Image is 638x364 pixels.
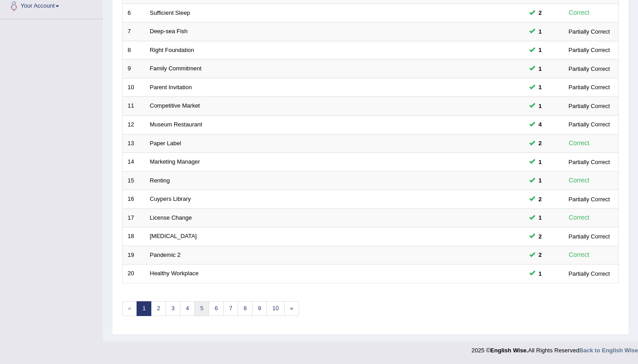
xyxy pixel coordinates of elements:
td: 6 [123,4,145,22]
a: Right Foundation [150,47,194,53]
div: Partially Correct [565,232,613,241]
span: You can still take this question [535,101,545,111]
a: 10 [266,301,284,316]
td: 15 [123,171,145,190]
td: 7 [123,22,145,41]
span: You can still take this question [535,195,545,204]
td: 12 [123,115,145,134]
div: Partially Correct [565,157,613,167]
div: Partially Correct [565,27,613,36]
a: 9 [252,301,267,316]
td: 9 [123,60,145,78]
a: 4 [180,301,195,316]
div: Partially Correct [565,45,613,55]
a: 8 [238,301,253,316]
td: 20 [123,264,145,283]
a: 1 [137,301,151,316]
td: 14 [123,153,145,172]
span: You can still take this question [535,232,545,241]
a: Healthy Workplace [150,270,199,277]
a: License Change [150,214,192,221]
span: You can still take this question [535,157,545,167]
td: 11 [123,97,145,116]
span: You can still take this question [535,8,545,17]
a: [MEDICAL_DATA] [150,233,197,239]
div: Correct [565,212,593,223]
a: » [284,301,299,316]
a: Marketing Manager [150,158,200,165]
a: Parent Invitation [150,84,192,91]
a: Deep-sea Fish [150,28,188,35]
div: Correct [565,250,593,260]
div: Correct [565,8,593,18]
div: Partially Correct [565,64,613,74]
div: Partially Correct [565,82,613,92]
a: Family Commitment [150,65,202,72]
a: 5 [194,301,209,316]
td: 8 [123,41,145,60]
div: Correct [565,138,593,148]
span: You can still take this question [535,213,545,222]
a: Back to English Wise [579,347,638,354]
a: 2 [151,301,166,316]
strong: English Wise. [490,347,528,354]
a: Pandemic 2 [150,251,181,258]
span: You can still take this question [535,269,545,278]
a: 3 [166,301,180,316]
div: Partially Correct [565,120,613,129]
span: You can still take this question [535,120,545,129]
a: Sufficient Sleep [150,9,190,16]
div: Correct [565,175,593,186]
td: 13 [123,134,145,153]
div: Partially Correct [565,101,613,111]
td: 16 [123,190,145,209]
a: Renting [150,177,170,184]
span: You can still take this question [535,27,545,36]
a: Competitive Market [150,102,200,109]
span: You can still take this question [535,139,545,148]
span: « [122,301,137,316]
div: Partially Correct [565,269,613,278]
a: Museum Restaurant [150,121,202,128]
td: 10 [123,78,145,97]
span: You can still take this question [535,250,545,260]
td: 18 [123,227,145,246]
div: 2025 © All Rights Reserved [471,342,638,355]
span: You can still take this question [535,82,545,92]
a: 6 [209,301,223,316]
a: Cuypers Library [150,195,191,202]
span: You can still take this question [535,45,545,55]
td: 17 [123,208,145,227]
a: 7 [223,301,238,316]
a: Paper Label [150,140,181,147]
div: Partially Correct [565,195,613,204]
td: 19 [123,246,145,264]
span: You can still take this question [535,176,545,185]
span: You can still take this question [535,64,545,74]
